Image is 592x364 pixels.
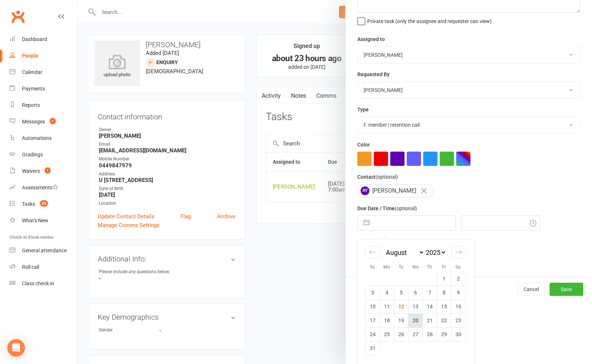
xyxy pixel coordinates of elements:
div: People [22,53,38,59]
button: Save [550,283,583,296]
td: Sunday, August 10, 2025 [365,300,380,313]
td: Friday, August 8, 2025 [437,286,451,300]
label: Contact [357,173,398,181]
div: Assessments [22,185,58,190]
div: Move forward to switch to the next month. [451,246,466,258]
span: Private task (only the assignee and requester can view) [367,16,492,24]
small: (optional) [395,205,417,211]
td: Monday, August 11, 2025 [380,300,394,313]
label: Due Date / Time [357,204,417,212]
div: Calendar [357,239,474,364]
td: Friday, August 29, 2025 [437,327,451,341]
a: Class kiosk mode [10,275,77,292]
div: Messages [22,119,45,125]
td: Saturday, August 23, 2025 [451,313,465,327]
small: (optional) [376,174,398,180]
a: Reports [10,97,77,114]
td: Saturday, August 30, 2025 [451,327,465,341]
td: Sunday, August 24, 2025 [365,327,380,341]
td: Friday, August 15, 2025 [437,300,451,313]
div: Reports [22,102,40,108]
div: General attendance [22,248,67,253]
td: Tuesday, August 5, 2025 [394,286,408,300]
td: Tuesday, August 26, 2025 [394,327,408,341]
div: Open Intercom Messenger [7,339,25,357]
small: Mo [383,264,390,270]
div: What's New [22,218,48,223]
a: Payments [10,81,77,97]
small: Tu [399,264,403,270]
small: Su [370,264,375,270]
button: Cancel [517,283,545,296]
a: Messages 1 [10,114,77,130]
div: Move backward to switch to the previous month. [365,246,380,258]
div: Calendar [22,69,42,75]
a: Dashboard [10,31,77,48]
label: Assigned to [357,35,385,43]
span: 1 [45,167,51,174]
div: [PERSON_NAME] [357,184,433,197]
span: AY [361,186,369,195]
td: Wednesday, August 13, 2025 [408,300,422,313]
a: Roll call [10,259,77,275]
td: Sunday, August 17, 2025 [365,313,380,327]
td: Friday, August 1, 2025 [437,272,451,286]
div: Payments [22,86,45,92]
td: Sunday, August 31, 2025 [365,341,380,355]
a: General attendance kiosk mode [10,242,77,259]
td: Tuesday, August 19, 2025 [394,313,408,327]
td: Thursday, August 21, 2025 [422,313,437,327]
td: Wednesday, August 20, 2025 [408,313,422,327]
small: Fr [442,264,446,270]
div: Dashboard [22,36,47,42]
div: Automations [22,135,52,141]
td: Thursday, August 28, 2025 [422,327,437,341]
td: Thursday, August 7, 2025 [422,286,437,300]
td: Wednesday, August 27, 2025 [408,327,422,341]
label: Type [357,105,369,114]
span: 65 [40,200,48,207]
small: Sa [455,264,461,270]
div: Tasks [22,201,35,207]
a: Assessments [10,179,77,196]
a: What's New [10,212,77,229]
label: Requested By [357,70,390,78]
div: Gradings [22,152,43,157]
td: Saturday, August 16, 2025 [451,300,465,313]
td: Wednesday, August 6, 2025 [408,286,422,300]
a: Automations [10,130,77,146]
td: Monday, August 4, 2025 [380,286,394,300]
td: Thursday, August 14, 2025 [422,300,437,313]
small: We [412,264,418,270]
td: Saturday, August 2, 2025 [451,272,465,286]
td: Monday, August 18, 2025 [380,313,394,327]
label: Email preferences [357,238,400,246]
a: Gradings [10,146,77,163]
a: Clubworx [9,7,27,26]
td: Tuesday, August 12, 2025 [394,300,408,313]
a: Tasks 65 [10,196,77,212]
a: Calendar [10,64,77,81]
small: Th [427,264,432,270]
div: Class check-in [22,281,54,286]
span: 1 [50,118,56,124]
label: Color [357,141,370,149]
a: People [10,48,77,64]
div: Waivers [22,168,40,174]
td: Sunday, August 3, 2025 [365,286,380,300]
td: Monday, August 25, 2025 [380,327,394,341]
div: Roll call [22,264,39,270]
a: Waivers 1 [10,163,77,179]
td: Saturday, August 9, 2025 [451,286,465,300]
td: Friday, August 22, 2025 [437,313,451,327]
